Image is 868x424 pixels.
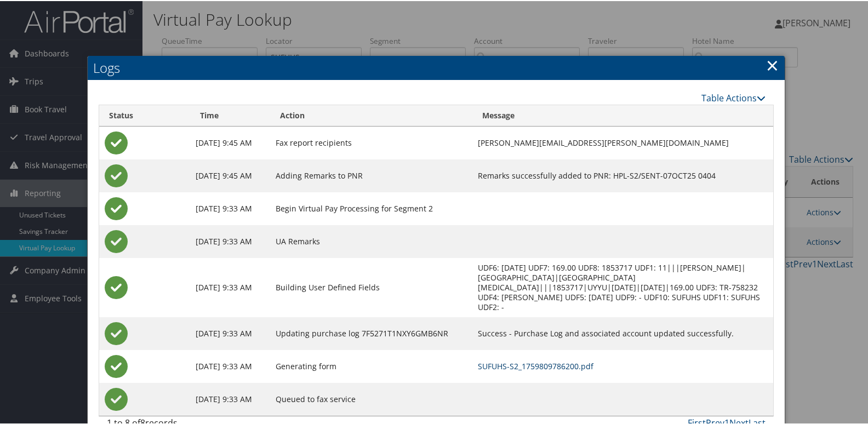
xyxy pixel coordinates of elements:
[472,158,773,191] td: Remarks successfully added to PNR: HPL-S2/SENT-07OCT25 0404
[270,191,473,224] td: Begin Virtual Pay Processing for Segment 2
[270,158,473,191] td: Adding Remarks to PNR
[88,55,785,79] h2: Logs
[472,316,773,349] td: Success - Purchase Log and associated account updated successfully.
[766,53,779,75] a: Close
[472,257,773,316] td: UDF6: [DATE] UDF7: 169.00 UDF8: 1853717 UDF1: 11|||[PERSON_NAME]|[GEOGRAPHIC_DATA]|[GEOGRAPHIC_DA...
[190,316,270,349] td: [DATE] 9:33 AM
[270,224,473,257] td: UA Remarks
[270,257,473,316] td: Building User Defined Fields
[270,316,473,349] td: Updating purchase log 7F5271T1NXY6GMB6NR
[270,382,473,415] td: Queued to fax service
[472,125,773,158] td: [PERSON_NAME][EMAIL_ADDRESS][PERSON_NAME][DOMAIN_NAME]
[190,257,270,316] td: [DATE] 9:33 AM
[270,349,473,382] td: Generating form
[270,104,473,125] th: Action: activate to sort column ascending
[190,158,270,191] td: [DATE] 9:45 AM
[190,104,270,125] th: Time: activate to sort column ascending
[190,349,270,382] td: [DATE] 9:33 AM
[472,104,773,125] th: Message: activate to sort column ascending
[190,382,270,415] td: [DATE] 9:33 AM
[701,91,766,103] a: Table Actions
[190,125,270,158] td: [DATE] 9:45 AM
[190,224,270,257] td: [DATE] 9:33 AM
[99,104,190,125] th: Status: activate to sort column ascending
[270,125,473,158] td: Fax report recipients
[190,191,270,224] td: [DATE] 9:33 AM
[478,360,593,370] a: SUFUHS-S2_1759809786200.pdf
